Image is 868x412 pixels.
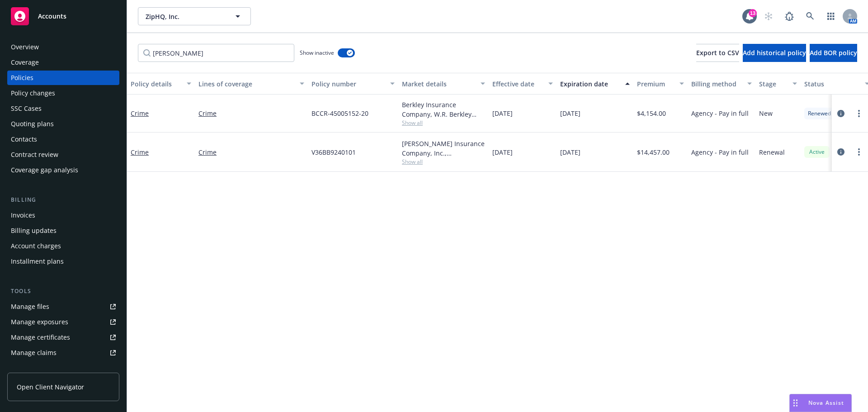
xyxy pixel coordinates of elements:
[7,147,119,162] a: Contract review
[131,79,181,89] div: Policy details
[7,132,119,147] a: Contacts
[11,239,61,253] div: Account charges
[808,148,826,156] span: Active
[131,148,149,156] a: Crime
[637,79,674,89] div: Premium
[7,4,119,29] a: Accounts
[7,299,119,314] a: Manage files
[198,147,304,157] a: Crime
[7,239,119,253] a: Account charges
[822,7,840,25] a: Switch app
[7,55,119,70] a: Coverage
[7,208,119,223] a: Invoices
[11,132,37,147] div: Contacts
[7,195,119,204] div: Billing
[131,109,149,118] a: Crime
[11,55,39,70] div: Coverage
[11,299,49,314] div: Manage files
[11,223,57,238] div: Billing updates
[311,109,368,118] span: BCCR-45005152-20
[11,208,35,223] div: Invoices
[633,73,688,95] button: Premium
[127,73,195,95] button: Policy details
[7,254,119,269] a: Installment plans
[743,48,806,57] span: Add historical policy
[492,79,543,89] div: Effective date
[759,79,787,89] div: Stage
[7,330,119,345] a: Manage certificates
[11,361,53,375] div: Manage BORs
[492,147,513,157] span: [DATE]
[11,163,78,177] div: Coverage gap analysis
[398,73,489,95] button: Market details
[743,44,806,62] button: Add historical policy
[854,108,864,119] a: more
[696,44,739,62] button: Export to CSV
[808,109,831,118] span: Renewed
[696,48,739,57] span: Export to CSV
[195,73,308,95] button: Lines of coverage
[7,223,119,238] a: Billing updates
[300,49,334,57] span: Show inactive
[7,287,119,296] div: Tools
[198,109,304,118] a: Crime
[691,109,749,118] span: Agency - Pay in full
[138,44,294,62] input: Filter by keyword...
[7,101,119,116] a: SSC Cases
[311,147,356,157] span: V36BB9240101
[402,158,485,166] span: Show all
[402,100,485,119] div: Berkley Insurance Company, W.R. Berkley Corporation
[560,109,580,118] span: [DATE]
[759,7,778,25] a: Start snowing
[402,139,485,158] div: [PERSON_NAME] Insurance Company, Inc., [PERSON_NAME] Group
[11,86,55,100] div: Policy changes
[810,44,857,62] button: Add BOR policy
[11,254,64,269] div: Installment plans
[402,79,475,89] div: Market details
[138,7,251,25] button: ZipHQ, Inc.
[7,40,119,54] a: Overview
[7,163,119,177] a: Coverage gap analysis
[7,71,119,85] a: Policies
[402,119,485,127] span: Show all
[835,147,846,157] a: circleInformation
[759,147,785,157] span: Renewal
[688,73,755,95] button: Billing method
[7,117,119,131] a: Quoting plans
[560,147,580,157] span: [DATE]
[11,147,58,162] div: Contract review
[790,394,801,412] div: Drag to move
[11,101,42,116] div: SSC Cases
[780,7,798,25] a: Report a Bug
[637,109,666,118] span: $4,154.00
[11,40,39,54] div: Overview
[7,86,119,100] a: Policy changes
[557,73,633,95] button: Expiration date
[489,73,557,95] button: Effective date
[492,109,513,118] span: [DATE]
[7,315,119,329] a: Manage exposures
[11,117,54,131] div: Quoting plans
[308,73,398,95] button: Policy number
[38,13,66,20] span: Accounts
[810,48,857,57] span: Add BOR policy
[11,315,68,329] div: Manage exposures
[7,361,119,375] a: Manage BORs
[691,79,742,89] div: Billing method
[854,147,864,157] a: more
[7,346,119,360] a: Manage claims
[691,147,749,157] span: Agency - Pay in full
[755,73,801,95] button: Stage
[835,108,846,119] a: circleInformation
[11,330,70,345] div: Manage certificates
[759,109,773,118] span: New
[808,399,844,407] span: Nova Assist
[749,9,757,17] div: 13
[17,382,84,392] span: Open Client Navigator
[11,71,33,85] div: Policies
[11,346,57,360] div: Manage claims
[146,12,224,21] span: ZipHQ, Inc.
[804,79,859,89] div: Status
[198,79,294,89] div: Lines of coverage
